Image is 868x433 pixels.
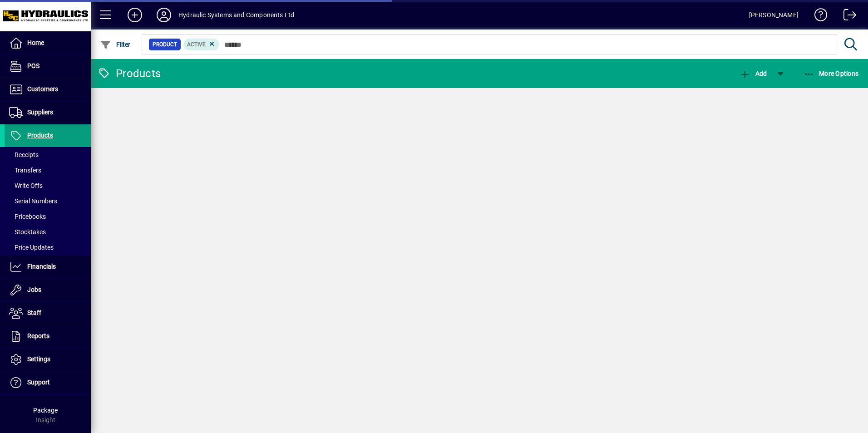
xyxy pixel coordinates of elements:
a: Logout [837,2,857,31]
span: Pricebooks [9,213,46,220]
a: Serial Numbers [5,193,91,209]
a: POS [5,55,91,78]
a: Reports [5,325,91,348]
a: Price Updates [5,240,91,255]
a: Settings [5,348,91,371]
span: Add [740,70,767,77]
span: Write Offs [9,182,43,189]
span: Product [153,40,177,49]
span: Receipts [9,151,39,158]
span: Suppliers [27,108,53,116]
button: Add [120,7,149,23]
span: Package [33,407,58,414]
a: Suppliers [5,101,91,124]
span: Filter [100,41,131,48]
a: Financials [5,256,91,278]
span: Jobs [27,286,41,293]
button: Add [737,65,769,82]
span: More Options [804,70,859,77]
a: Home [5,32,91,54]
span: Home [27,39,44,46]
a: Support [5,371,91,394]
span: Price Updates [9,244,54,251]
div: [PERSON_NAME] [749,8,799,22]
span: Support [27,379,50,386]
span: Settings [27,355,50,363]
a: Pricebooks [5,209,91,224]
a: Staff [5,302,91,325]
a: Receipts [5,147,91,162]
a: Write Offs [5,178,91,193]
span: Products [27,132,53,139]
a: Transfers [5,162,91,178]
span: POS [27,62,39,69]
div: Products [98,66,161,81]
button: Filter [98,36,133,53]
span: Reports [27,332,49,340]
a: Stocktakes [5,224,91,240]
div: Hydraulic Systems and Components Ltd [178,8,294,22]
span: Financials [27,263,56,270]
a: Customers [5,78,91,101]
span: Customers [27,85,58,93]
span: Stocktakes [9,228,46,236]
span: Active [187,41,206,48]
button: More Options [801,65,861,82]
mat-chip: Activation Status: Active [183,39,220,50]
span: Serial Numbers [9,197,57,205]
span: Transfers [9,167,41,174]
span: Staff [27,309,41,316]
a: Knowledge Base [808,2,828,31]
a: Jobs [5,279,91,301]
button: Profile [149,7,178,23]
